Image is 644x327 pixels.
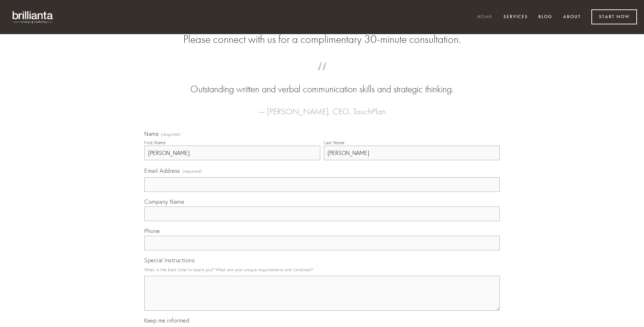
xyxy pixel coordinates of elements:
[324,140,345,145] div: Last Name
[144,130,159,137] span: Name
[473,11,497,23] a: Home
[591,9,637,24] a: Start Now
[155,96,489,118] figcaption: — [PERSON_NAME], CEO, TouchPlan
[183,166,202,176] span: (required)
[534,11,557,23] a: Blog
[144,257,194,264] span: Special Instructions
[144,33,500,46] h2: Please connect with us for a complimentary 30-minute consultation.
[7,7,59,27] img: brillianta - research, strategy, marketing
[144,265,500,274] p: What is the best time to reach you? What are your unique requirements and timelines?
[144,167,180,174] span: Email Address
[499,11,532,23] a: Services
[144,317,189,324] span: Keep me informed
[559,11,585,23] a: About
[155,69,489,83] span: “
[144,140,166,145] div: First Name
[155,69,489,96] blockquote: Outstanding written and verbal communication skills and strategic thinking.
[161,132,181,137] span: (required)
[144,227,160,234] span: Phone
[144,198,184,205] span: Company Name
